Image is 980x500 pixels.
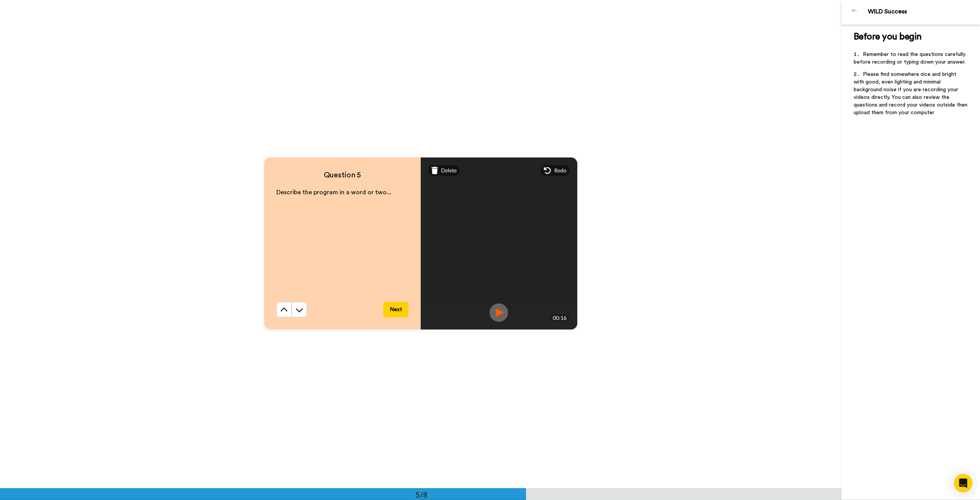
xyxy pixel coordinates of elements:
[276,170,408,180] h4: Question 5
[276,189,391,195] span: Describe the program in a word or two...
[846,3,864,21] img: Profile Image
[868,8,980,15] div: WILD Success
[383,302,408,317] button: Next
[541,165,570,176] div: Redo
[554,167,567,174] span: Redo
[854,72,969,115] span: Please find somewhere nice and bright with good, even lighting and minimal background noise if yo...
[854,52,967,65] span: Remember to read the questions carefully before recording or typing down your answer.
[854,32,921,41] span: Before you begin
[428,165,460,176] div: Delete
[550,314,570,322] div: 00:16
[954,474,972,492] div: Open Intercom Messenger
[403,489,440,500] div: 5/8
[490,303,508,322] img: ic_record_play.svg
[441,167,457,174] span: Delete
